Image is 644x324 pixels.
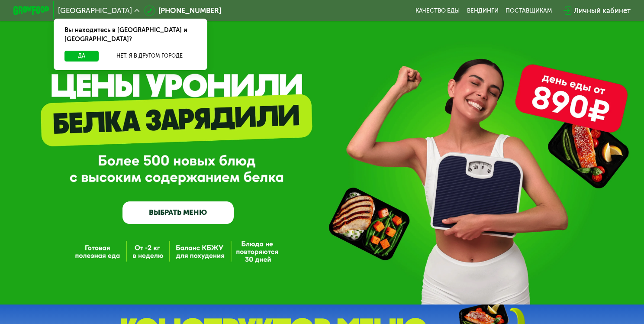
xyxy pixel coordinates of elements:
[467,7,499,14] a: Вендинги
[64,51,99,62] button: Да
[574,5,631,16] div: Личный кабинет
[122,201,234,224] a: ВЫБРАТЬ МЕНЮ
[103,51,197,62] button: Нет, я в другом городе
[415,7,460,14] a: Качество еды
[144,5,221,16] a: [PHONE_NUMBER]
[58,7,132,14] span: [GEOGRAPHIC_DATA]
[506,7,552,14] div: поставщикам
[54,19,207,51] div: Вы находитесь в [GEOGRAPHIC_DATA] и [GEOGRAPHIC_DATA]?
